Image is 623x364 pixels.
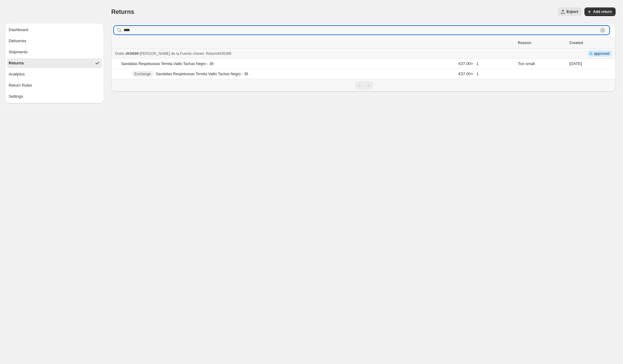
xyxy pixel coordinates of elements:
[9,38,26,44] div: Deliveries
[584,7,616,16] button: Add return
[518,41,531,45] span: Reason
[111,8,134,15] span: Returns
[600,27,606,33] button: Clear
[558,7,582,16] button: Export
[9,93,23,100] div: Settings
[111,79,616,92] nav: Pagination
[156,72,248,76] p: Sandalias Respetuosas Terreta Vaillo Tachas Negro - 39
[459,72,479,76] span: €37.00 × 1
[7,80,102,90] button: Return Rules
[140,51,204,56] span: [PERSON_NAME] de la Fuente chenel
[115,51,514,57] div: -
[7,92,102,101] button: Settings
[115,51,125,56] span: Order
[9,27,28,33] div: Dashboard
[516,59,567,69] td: Too small
[134,72,151,76] span: Exchange
[9,60,24,66] div: Returns
[204,51,231,56] span: - Return 9435386
[9,82,32,88] div: Return Rules
[126,51,138,56] span: #K6669
[594,51,609,56] span: approved
[7,58,102,68] button: Returns
[9,49,27,55] div: Shipments
[7,69,102,79] button: Analytics
[567,9,578,14] span: Export
[7,25,102,35] button: Dashboard
[459,61,479,66] span: €37.00 × 1
[7,36,102,46] button: Deliveries
[593,9,612,14] span: Add return
[569,61,582,66] time: Friday, August 29, 2025 at 1:14:23 PM
[9,71,25,77] div: Analytics
[121,61,214,66] p: Sandalias Respetuosas Terreta Vaillo Tachas Negro - 38
[569,41,583,45] span: Created
[7,47,102,57] button: Shipments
